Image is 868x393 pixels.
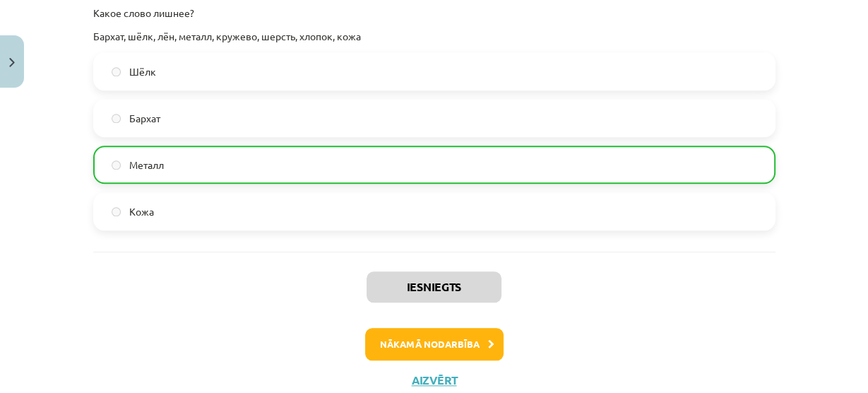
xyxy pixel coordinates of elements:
input: Кожа [112,207,121,216]
input: Бархат [112,114,121,123]
button: Nākamā nodarbība [365,328,504,360]
button: Iesniegts [367,271,501,303]
span: Шёлк [129,64,156,79]
span: Бархат [129,111,160,126]
button: Aizvērt [408,373,461,387]
input: Металл [112,160,121,170]
input: Шёлк [112,67,121,76]
p: Бархат, шёлк, лён, металл, кружево, шерсть, хлопок, кожа [93,29,775,44]
p: Какое слово лишнее? [93,6,775,20]
span: Металл [129,158,164,172]
span: Кожа [129,204,154,219]
img: icon-close-lesson-0947bae3869378f0d4975bcd49f059093ad1ed9edebbc8119c70593378902aed.svg [9,58,15,67]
